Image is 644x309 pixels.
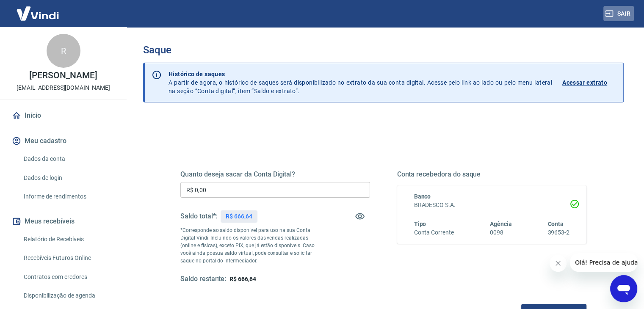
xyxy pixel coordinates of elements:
[414,193,431,200] span: Banco
[414,221,426,227] span: Tipo
[562,70,616,95] a: Acessar extrato
[603,6,634,22] button: Sair
[20,150,116,168] a: Dados da conta
[562,78,607,87] p: Acessar extrato
[29,71,97,80] p: [PERSON_NAME]
[414,201,570,210] h6: BRADESCO S.A.
[490,221,512,227] span: Agência
[180,212,217,221] h5: Saldo total*:
[10,212,116,231] button: Meus recebíveis
[5,6,71,13] span: Olá! Precisa de ajuda?
[20,268,116,286] a: Contratos com credores
[490,228,512,237] h6: 0098
[17,83,110,92] p: [EMAIL_ADDRESS][DOMAIN_NAME]
[547,221,564,227] span: Conta
[550,255,567,272] iframe: Fechar mensagem
[10,0,65,26] img: Vindi
[397,170,587,179] h5: Conta recebedora do saque
[414,228,454,237] h6: Conta Corrente
[610,275,637,302] iframe: Botão para abrir a janela de mensagens
[20,231,116,248] a: Relatório de Recebíveis
[570,253,637,272] iframe: Mensagem da empresa
[20,169,116,187] a: Dados de login
[20,188,116,205] a: Informe de rendimentos
[180,170,370,179] h5: Quanto deseja sacar da Conta Digital?
[180,275,226,284] h5: Saldo restante:
[229,276,256,282] span: R$ 666,64
[180,226,323,265] p: *Corresponde ao saldo disponível para uso na sua Conta Digital Vindi. Incluindo os valores das ve...
[143,44,624,56] h3: Saque
[226,212,252,221] p: R$ 666,64
[47,34,80,68] div: R
[10,106,116,125] a: Início
[20,287,116,304] a: Disponibilização de agenda
[169,70,552,78] p: Histórico de saques
[547,228,569,237] h6: 39653-2
[10,132,116,150] button: Meu cadastro
[20,249,116,267] a: Recebíveis Futuros Online
[169,70,552,95] p: A partir de agora, o histórico de saques será disponibilizado no extrato da sua conta digital. Ac...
